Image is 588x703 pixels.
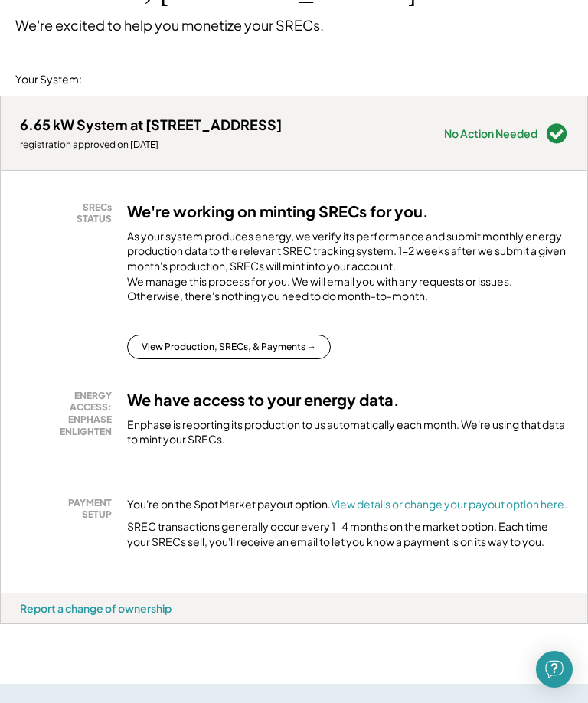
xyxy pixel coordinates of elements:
[444,128,537,139] div: No Action Needed
[127,201,429,221] h3: We're working on minting SRECs for you.
[20,116,282,133] div: 6.65 kW System at [STREET_ADDRESS]
[127,417,568,447] div: Enphase is reporting its production to us automatically each month. We're using that data to mint...
[15,72,82,87] div: Your System:
[127,335,331,359] button: View Production, SRECs, & Payments →
[28,201,112,225] div: SRECs STATUS
[331,497,567,511] a: View details or change your payout option here.
[127,497,567,512] div: You're on the Spot Market payout option.
[28,390,112,437] div: ENERGY ACCESS: ENPHASE ENLIGHTEN
[20,601,171,615] div: Report a change of ownership
[15,16,324,34] div: We're excited to help you monetize your SRECs.
[536,651,573,688] div: Open Intercom Messenger
[28,497,112,521] div: PAYMENT SETUP
[127,390,400,410] h3: We have access to your energy data.
[20,139,282,151] div: registration approved on [DATE]
[127,229,568,312] div: As your system produces energy, we verify its performance and submit monthly energy production da...
[127,519,568,549] div: SREC transactions generally occur every 1-4 months on the market option. Each time your SRECs sel...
